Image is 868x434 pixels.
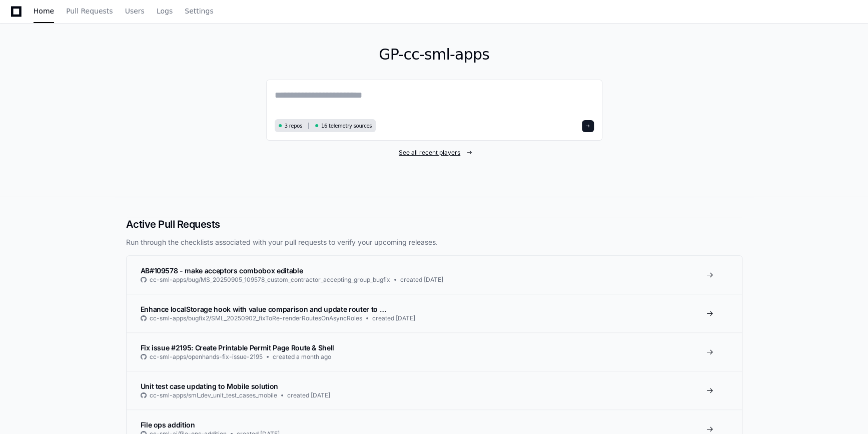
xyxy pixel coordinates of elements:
span: File ops addition [141,420,195,429]
span: Unit test case updating to Mobile solution [141,382,278,390]
span: 3 repos [285,122,303,130]
span: created [DATE] [372,314,415,322]
span: Fix issue #2195: Create Printable Permit Page Route & Shell [141,343,334,352]
span: Users [125,8,145,14]
a: See all recent players [266,149,602,157]
span: 16 telemetry sources [321,122,372,130]
span: See all recent players [399,149,460,157]
span: Enhance localStorage hook with value comparison and update router to … [141,305,386,313]
span: cc-sml-apps/openhands-fix-issue-2195 [150,353,263,361]
span: AB#109578 - make acceptors combobox editable [141,266,303,275]
span: created [DATE] [287,391,330,399]
a: AB#109578 - make acceptors combobox editablecc-sml-apps/bug/MS_20250905_109578_custom_contractor_... [127,256,742,294]
a: Enhance localStorage hook with value comparison and update router to …cc-sml-apps/bugfix2/SML_202... [127,294,742,332]
h2: Active Pull Requests [126,217,742,231]
span: cc-sml-apps/bugfix2/SML_20250902_fixToRe-renderRoutesOnAsyncRoles [150,314,362,322]
span: Pull Requests [66,8,113,14]
span: Logs [157,8,173,14]
span: created [DATE] [400,276,443,284]
a: Fix issue #2195: Create Printable Permit Page Route & Shellcc-sml-apps/openhands-fix-issue-2195cr... [127,332,742,371]
h1: GP-cc-sml-apps [266,46,602,64]
span: Settings [185,8,213,14]
span: cc-sml-apps/bug/MS_20250905_109578_custom_contractor_accepting_group_bugfix [150,276,390,284]
span: cc-sml-apps/sml_dev_unit_test_cases_mobile [150,391,277,399]
p: Run through the checklists associated with your pull requests to verify your upcoming releases. [126,237,742,247]
a: Unit test case updating to Mobile solutioncc-sml-apps/sml_dev_unit_test_cases_mobilecreated [DATE] [127,371,742,409]
span: Home [34,8,54,14]
span: created a month ago [273,353,331,361]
